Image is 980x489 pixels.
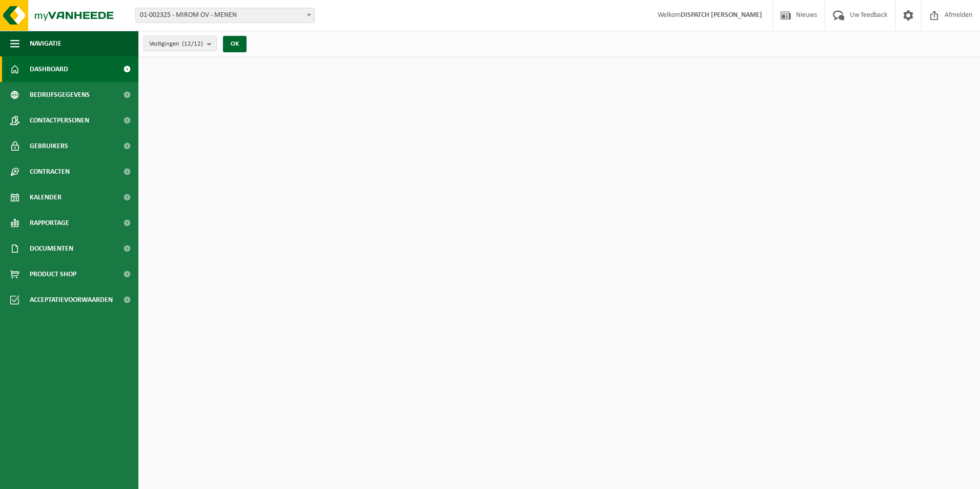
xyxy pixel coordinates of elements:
[30,82,90,108] span: Bedrijfsgegevens
[182,40,203,47] count: (12/12)
[135,8,315,23] span: 01-002325 - MIROM OV - MENEN
[30,210,69,236] span: Rapportage
[30,287,113,313] span: Acceptatievoorwaarden
[30,133,68,159] span: Gebruikers
[144,36,217,51] button: Vestigingen(12/12)
[136,8,314,23] span: 01-002325 - MIROM OV - MENEN
[30,56,68,82] span: Dashboard
[30,31,62,56] span: Navigatie
[30,159,70,185] span: Contracten
[30,108,89,133] span: Contactpersonen
[30,261,76,287] span: Product Shop
[681,11,762,19] strong: DISPATCH [PERSON_NAME]
[30,236,73,261] span: Documenten
[223,36,247,52] button: OK
[149,36,203,52] span: Vestigingen
[30,185,62,210] span: Kalender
